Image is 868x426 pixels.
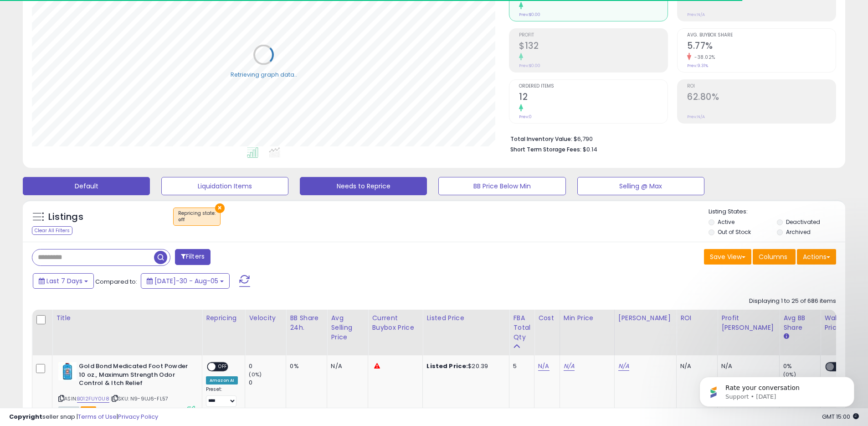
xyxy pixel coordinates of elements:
small: (0%) [249,371,262,378]
button: Filters [175,249,211,265]
a: N/A [618,362,629,371]
small: Prev: 9.31% [687,63,708,68]
span: All listings currently available for purchase on Amazon [58,406,79,414]
div: Preset: [206,386,238,407]
small: Prev: N/A [687,114,705,119]
div: Amazon AI [206,376,238,384]
div: seller snap | | [9,413,158,421]
span: Avg. Buybox Share [687,33,836,38]
span: FBA [81,406,96,414]
span: Repricing state : [178,210,216,223]
div: $20.39 [426,362,502,370]
button: Liquidation Items [161,177,288,195]
button: Default [23,177,150,195]
div: 0 [249,362,286,370]
span: Compared to: [95,277,137,286]
div: Current Buybox Price [372,313,419,332]
span: Last 7 Days [46,276,82,286]
span: Columns [759,252,787,261]
button: Columns [753,249,796,265]
button: Save View [704,249,751,265]
div: 0% [290,362,320,370]
h2: 5.77% [687,41,836,53]
b: Total Inventory Value: [510,135,572,143]
div: Title [56,313,198,323]
button: Last 7 Days [33,273,94,289]
div: Min Price [564,313,611,323]
button: Actions [797,249,836,265]
small: Prev: $0.00 [519,12,540,17]
h2: 62.80% [687,92,836,104]
h5: Listings [48,211,83,223]
div: Velocity [249,313,282,323]
div: N/A [680,362,710,370]
h2: $132 [519,41,668,53]
a: Terms of Use [78,412,117,421]
label: Active [718,218,734,226]
span: OFF [216,363,230,371]
span: [DATE]-30 - Aug-05 [154,276,218,286]
span: Ordered Items [519,84,668,89]
span: | SKU: N9-9UJ6-FL57 [111,395,168,402]
div: 0 [249,379,286,387]
button: × [215,203,225,213]
h2: 12 [519,92,668,104]
label: Out of Stock [718,228,751,236]
div: Avg Selling Price [331,313,364,342]
strong: Copyright [9,412,42,421]
a: N/A [538,362,549,371]
small: -38.02% [691,54,715,61]
div: ROI [680,313,714,323]
b: Gold Bond Medicated Foot Powder 10 oz., Maximum Strength Odor Control & Itch Relief [79,362,190,390]
div: [PERSON_NAME] [618,313,673,323]
small: Prev: N/A [687,12,705,17]
iframe: Intercom notifications message [686,358,868,421]
p: Listing States: [709,208,845,216]
div: Avg BB Share [783,313,817,332]
small: Prev: $0.00 [519,63,540,68]
button: BB Price Below Min [438,177,565,195]
div: Repricing [206,313,241,323]
span: ROI [687,84,836,89]
div: Listed Price [426,313,505,323]
a: Privacy Policy [118,412,158,421]
div: N/A [331,362,361,370]
a: N/A [564,362,575,371]
div: Clear All Filters [32,226,72,235]
div: FBA Total Qty [513,313,530,342]
li: $6,790 [510,133,829,144]
button: Needs to Reprice [300,177,427,195]
img: 418Px7fqDvL._SL40_.jpg [58,362,77,380]
label: Archived [786,228,811,236]
a: B012FUY0U8 [77,395,109,403]
span: $0.14 [583,145,597,154]
div: off [178,217,216,223]
div: Retrieving graph data.. [231,70,297,78]
b: Listed Price: [426,362,468,370]
div: Profit [PERSON_NAME] [721,313,776,332]
button: [DATE]-30 - Aug-05 [141,273,230,289]
div: Walmart Price Sync [824,313,863,332]
div: 5 [513,362,527,370]
b: Short Term Storage Fees: [510,145,581,153]
small: Avg BB Share. [783,332,789,341]
div: BB Share 24h. [290,313,323,332]
button: Selling @ Max [577,177,704,195]
small: Prev: 0 [519,114,532,119]
div: Displaying 1 to 25 of 686 items [749,297,836,306]
span: Profit [519,33,668,38]
div: Cost [538,313,556,323]
label: Deactivated [786,218,820,226]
